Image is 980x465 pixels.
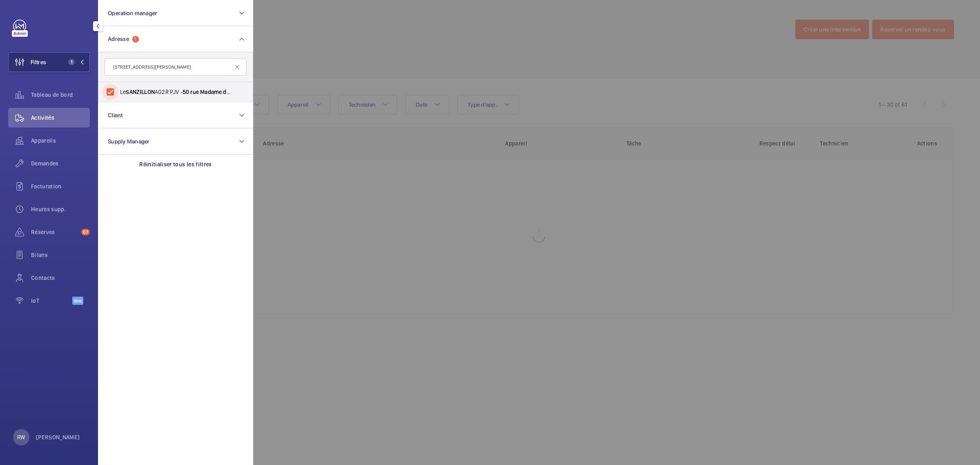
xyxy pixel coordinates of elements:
span: Appareils [31,136,90,145]
span: Contacts [31,274,90,282]
span: Heures supp. [31,205,90,213]
span: 67 [81,229,90,235]
span: Facturation [31,182,90,190]
span: Tableau de bord [31,91,90,99]
span: IoT [31,297,72,305]
span: 1 [68,59,75,65]
span: Filtres [31,58,46,66]
p: RW [17,433,25,441]
span: Activités [31,114,90,122]
span: Beta [72,297,83,305]
p: [PERSON_NAME] [36,433,80,441]
span: Réserves [31,228,78,236]
span: Bilans [31,251,90,259]
span: Demandes [31,159,90,168]
button: Filtres1 [8,52,90,72]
